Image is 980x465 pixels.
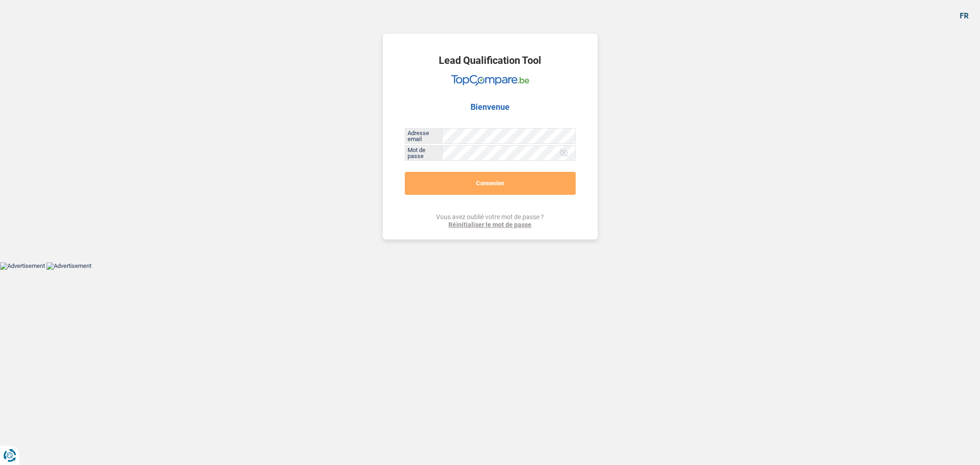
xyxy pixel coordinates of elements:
[405,129,442,143] label: Adresse email
[960,11,969,20] div: fr
[451,75,529,86] img: TopCompare Logo
[470,102,510,112] h2: Bienvenue
[46,262,91,270] img: Advertisement
[436,213,544,229] div: Vous avez oublié votre mot de passe ?
[439,56,541,66] h1: Lead Qualification Tool
[405,146,442,160] label: Mot de passe
[405,172,576,195] button: Connexion
[436,221,544,229] a: Réinitialiser le mot de passe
